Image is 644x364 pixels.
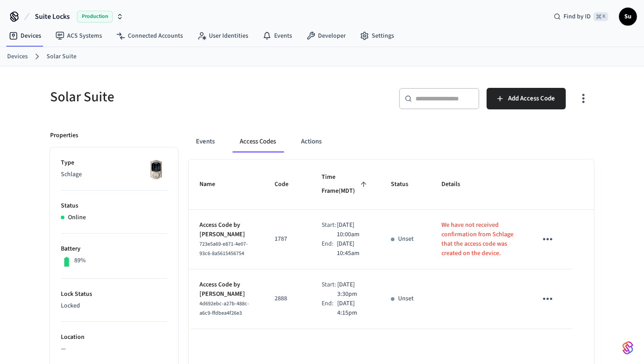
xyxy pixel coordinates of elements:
[322,280,337,299] div: Start:
[487,88,566,109] button: Add Access Code
[441,221,515,258] p: We have not received confirmation from Schlage that the access code was created on the device.
[61,158,167,168] p: Type
[199,280,253,299] p: Access Code by [PERSON_NAME]
[623,341,633,355] img: SeamLogoGradient.69752ec5.svg
[337,280,369,299] p: [DATE] 3:30pm
[337,239,370,258] p: [DATE] 10:45am
[619,8,637,26] button: Su
[353,28,401,44] a: Settings
[189,131,594,152] div: ant example
[199,300,249,317] span: 4d692ebc-a27b-488c-a6c9-ffdbea4f26e3
[337,299,369,318] p: [DATE] 4:15pm
[199,178,227,191] span: Name
[61,301,167,311] p: Locked
[50,131,78,140] p: Properties
[620,9,636,25] span: Su
[61,201,167,211] p: Status
[275,294,300,303] p: 2888
[48,28,109,44] a: ACS Systems
[255,28,299,44] a: Events
[189,131,222,152] button: Events
[508,93,555,104] span: Add Access Code
[294,131,329,152] button: Actions
[322,239,336,258] div: End:
[322,170,369,199] span: Time Frame(MDT)
[35,11,70,22] span: Suite Locks
[68,213,86,222] p: Online
[547,9,615,25] div: Find by ID⌘ K
[189,160,594,329] table: sticky table
[441,178,472,191] span: Details
[61,333,167,342] p: Location
[145,158,167,181] img: Schlage Sense Smart Deadbolt with Camelot Trim, Front
[77,11,113,22] span: Production
[563,12,591,21] span: Find by ID
[322,299,337,318] div: End:
[275,234,300,244] p: 1787
[322,221,336,239] div: Start:
[190,28,255,44] a: User Identities
[61,290,167,299] p: Lock Status
[199,221,253,239] p: Access Code by [PERSON_NAME]
[50,88,317,106] h5: Solar Suite
[109,28,190,44] a: Connected Accounts
[61,344,167,354] p: —
[7,52,28,61] a: Devices
[593,12,608,21] span: ⌘ K
[275,178,300,191] span: Code
[398,234,414,244] p: Unset
[61,170,167,179] p: Schlage
[47,52,76,61] a: Solar Suite
[391,178,420,191] span: Status
[199,240,248,257] span: 723e5a69-e871-4e07-93c6-8a5615456754
[337,221,370,239] p: [DATE] 10:00am
[74,256,86,265] p: 89%
[299,28,353,44] a: Developer
[398,294,414,303] p: Unset
[61,244,167,254] p: Battery
[233,131,283,152] button: Access Codes
[2,28,48,44] a: Devices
